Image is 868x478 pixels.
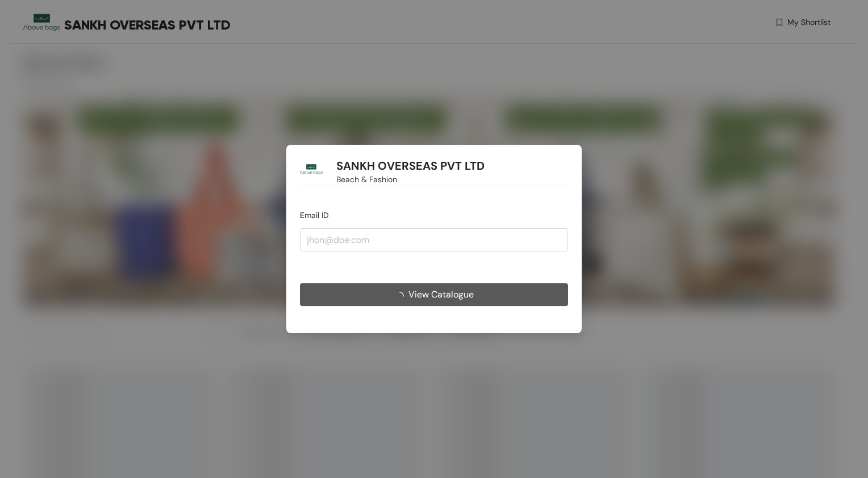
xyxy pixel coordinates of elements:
button: View Catalogue [300,283,568,306]
span: Beach & Fashion [336,173,397,186]
img: Buyer Portal [300,158,323,181]
input: jhon@doe.com [300,228,568,251]
span: View Catalogue [408,287,474,301]
span: Email ID [300,210,329,220]
h1: SANKH OVERSEAS PVT LTD [336,159,485,173]
span: loading [395,292,408,301]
